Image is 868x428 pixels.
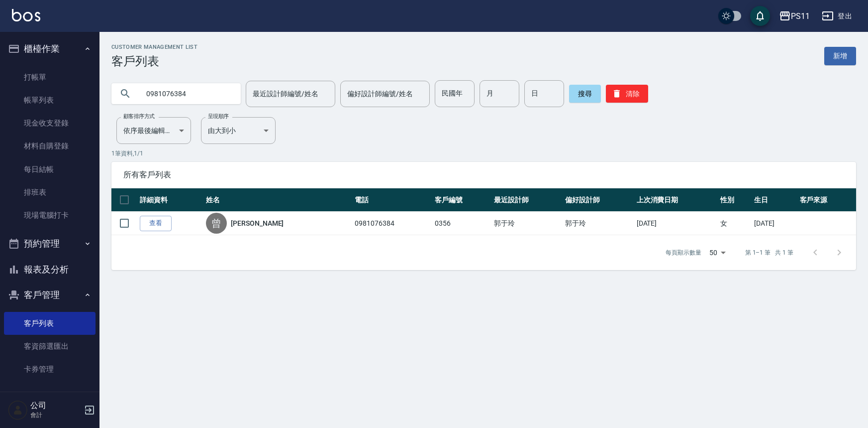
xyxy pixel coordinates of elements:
[4,158,96,181] a: 每日結帳
[123,113,155,120] label: 顧客排序方式
[137,188,203,212] th: 詳細資料
[4,257,96,283] button: 報表及分析
[432,212,491,235] td: 0356
[123,170,844,180] span: 所有客戶列表
[705,239,729,266] div: 50
[491,212,563,235] td: 郭于玲
[718,188,752,212] th: 性別
[745,248,793,257] p: 第 1–1 筆 共 1 筆
[116,117,191,144] div: 依序最後編輯時間
[206,213,227,234] div: 曾
[4,181,96,204] a: 排班表
[111,44,197,50] h2: Customer Management List
[752,188,797,212] th: 生日
[563,212,634,235] td: 郭于玲
[750,6,770,26] button: save
[30,411,81,420] p: 會計
[4,385,96,411] button: 行銷工具
[606,85,648,103] button: 清除
[569,85,601,103] button: 搜尋
[111,54,197,68] h3: 客戶列表
[4,204,96,227] a: 現場電腦打卡
[491,188,563,212] th: 最近設計師
[797,188,856,212] th: 客戶來源
[201,117,276,144] div: 由大到小
[4,282,96,308] button: 客戶管理
[4,36,96,62] button: 櫃檯作業
[4,358,96,381] a: 卡券管理
[4,66,96,89] a: 打帳單
[752,212,797,235] td: [DATE]
[563,188,634,212] th: 偏好設計師
[634,188,718,212] th: 上次消費日期
[203,188,352,212] th: 姓名
[4,135,96,157] a: 材料自購登錄
[111,149,856,158] p: 1 筆資料, 1 / 1
[30,401,81,411] h5: 公司
[818,7,856,25] button: 登出
[12,9,40,21] img: Logo
[666,248,701,257] p: 每頁顯示數量
[4,312,96,335] a: 客戶列表
[4,112,96,135] a: 現金收支登錄
[352,188,432,212] th: 電話
[718,212,752,235] td: 女
[4,231,96,257] button: 預約管理
[139,80,233,107] input: 搜尋關鍵字
[775,6,814,26] button: PS11
[4,335,96,358] a: 客資篩選匯出
[634,212,718,235] td: [DATE]
[824,47,856,65] a: 新增
[208,113,229,120] label: 呈現順序
[140,216,172,231] a: 查看
[8,400,28,420] img: Person
[791,10,810,22] div: PS11
[231,218,284,228] a: [PERSON_NAME]
[352,212,432,235] td: 0981076384
[4,89,96,112] a: 帳單列表
[432,188,491,212] th: 客戶編號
